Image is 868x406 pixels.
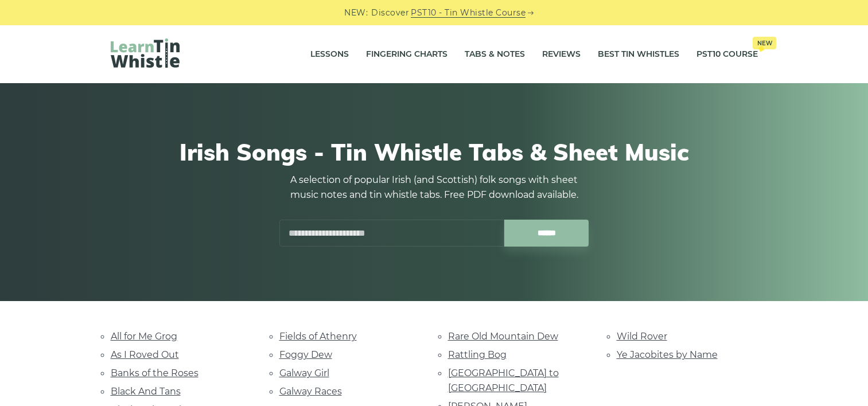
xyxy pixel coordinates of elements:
[696,40,758,69] a: PST10 CourseNew
[111,38,180,68] img: LearnTinWhistle.com
[753,37,776,49] span: New
[448,331,558,342] a: Rare Old Mountain Dew
[279,173,589,202] p: A selection of popular Irish (and Scottish) folk songs with sheet music notes and tin whistle tab...
[617,349,718,360] a: Ye Jacobites by Name
[111,386,181,397] a: Black And Tans
[111,349,179,360] a: As I Roved Out
[448,368,559,393] a: [GEOGRAPHIC_DATA] to [GEOGRAPHIC_DATA]
[279,331,357,342] a: Fields of Athenry
[448,349,507,360] a: Rattling Bog
[542,40,581,69] a: Reviews
[279,386,342,397] a: Galway Races
[111,138,758,166] h1: Irish Songs - Tin Whistle Tabs & Sheet Music
[279,349,332,360] a: Foggy Dew
[111,368,198,378] a: Banks of the Roses
[598,40,679,69] a: Best Tin Whistles
[111,331,177,342] a: All for Me Grog
[279,368,329,378] a: Galway Girl
[465,40,525,69] a: Tabs & Notes
[617,331,667,342] a: Wild Rover
[366,40,447,69] a: Fingering Charts
[310,40,349,69] a: Lessons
